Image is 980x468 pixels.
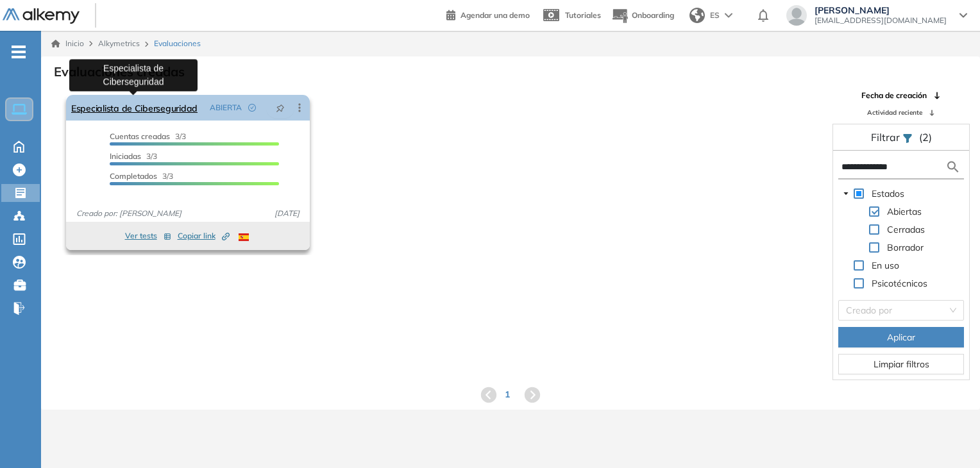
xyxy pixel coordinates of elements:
[869,258,902,273] span: En uso
[884,222,927,237] span: Cerradas
[871,131,902,144] span: Filtrar
[446,6,530,22] a: Agendar una demo
[887,206,922,217] span: Abiertas
[872,278,927,289] span: Psicotécnicos
[874,357,929,371] span: Limpiar filtros
[565,10,601,20] span: Tutoriales
[110,151,157,161] span: 3/3
[69,59,198,91] div: Especialista de Ciberseguridad
[51,38,84,49] a: Inicio
[867,108,922,117] span: Actividad reciente
[689,8,705,23] img: world
[632,10,674,20] span: Onboarding
[210,102,242,113] span: ABIERTA
[178,228,230,244] button: Copiar link
[110,151,141,161] span: Iniciadas
[884,240,926,255] span: Borrador
[54,64,185,79] h3: Evaluaciones creadas
[460,10,530,20] span: Agendar una demo
[178,230,230,242] span: Copiar link
[869,186,907,201] span: Estados
[872,188,904,199] span: Estados
[98,38,140,48] span: Alkymetrics
[945,159,961,175] img: search icon
[266,97,294,118] button: pushpin
[3,8,80,24] img: Logo
[725,13,732,18] img: arrow
[919,130,932,145] span: (2)
[843,190,849,197] span: caret-down
[71,208,187,219] span: Creado por: [PERSON_NAME]
[887,330,915,344] span: Aplicar
[505,388,510,401] span: 1
[710,10,720,21] span: ES
[276,103,285,113] span: pushpin
[815,15,947,26] span: [EMAIL_ADDRESS][DOMAIN_NAME]
[887,242,924,253] span: Borrador
[125,228,171,244] button: Ver tests
[872,260,899,271] span: En uso
[869,276,930,291] span: Psicotécnicos
[71,95,198,121] a: Especialista de Ciberseguridad
[154,38,201,49] span: Evaluaciones
[838,354,964,374] button: Limpiar filtros
[110,171,173,181] span: 3/3
[12,51,26,53] i: -
[269,208,305,219] span: [DATE]
[110,131,170,141] span: Cuentas creadas
[884,204,924,219] span: Abiertas
[110,171,157,181] span: Completados
[838,327,964,347] button: Aplicar
[239,233,249,241] img: ESP
[815,5,947,15] span: [PERSON_NAME]
[611,2,674,29] button: Onboarding
[861,90,927,101] span: Fecha de creación
[110,131,186,141] span: 3/3
[887,224,925,235] span: Cerradas
[248,104,256,112] span: check-circle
